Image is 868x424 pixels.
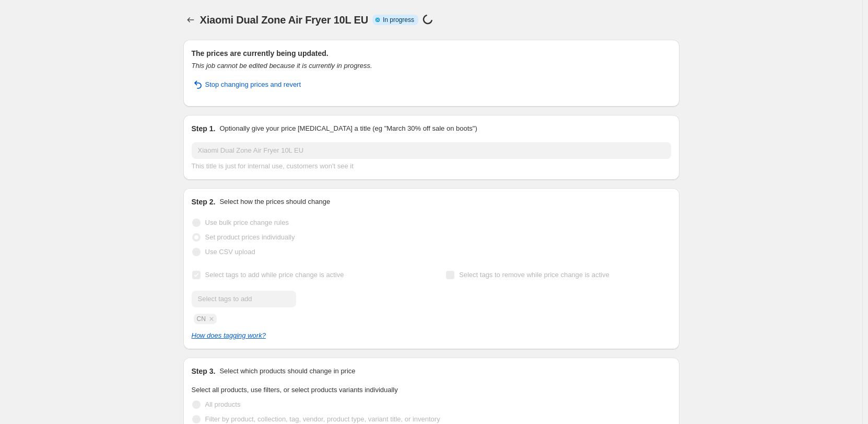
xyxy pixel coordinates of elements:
h2: Step 2. [192,197,216,207]
h2: The prices are currently being updated. [192,48,671,59]
span: In progress [383,16,414,24]
a: How does tagging work? [192,331,266,339]
span: Set product prices individually [205,233,295,241]
span: Stop changing prices and revert [205,79,301,90]
span: This title is just for internal use, customers won't see it [192,162,354,170]
button: Stop changing prices and revert [185,76,308,93]
span: Use CSV upload [205,248,255,256]
p: Select which products should change in price [219,366,355,376]
button: Price change jobs [183,13,198,27]
input: 30% off holiday sale [192,142,671,159]
input: Select tags to add [192,291,296,307]
p: Optionally give your price [MEDICAL_DATA] a title (eg "March 30% off sale on boots") [219,123,477,134]
p: Select how the prices should change [219,197,330,207]
span: All products [205,400,241,408]
span: Select tags to remove while price change is active [459,271,609,279]
span: Select tags to add while price change is active [205,271,344,279]
i: This job cannot be edited because it is currently in progress. [192,62,372,70]
h2: Step 1. [192,123,216,134]
span: Select all products, use filters, or select products variants individually [192,386,398,394]
h2: Step 3. [192,366,216,376]
span: Filter by product, collection, tag, vendor, product type, variant title, or inventory [205,415,440,423]
span: Use bulk price change rules [205,219,289,226]
span: Xiaomi Dual Zone Air Fryer 10L EU [200,14,368,26]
